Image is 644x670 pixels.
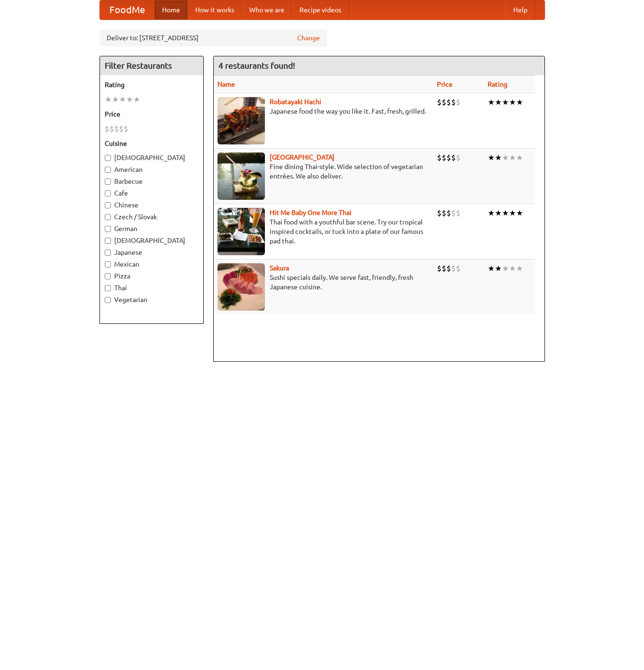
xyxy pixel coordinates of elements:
[105,177,199,186] label: Barbecue
[516,97,523,107] li: ★
[502,263,509,274] li: ★
[451,263,456,274] li: $
[218,107,430,116] p: Japanese food the way you like it. Fast, fresh, grilled.
[105,248,199,257] label: Japanese
[105,224,199,233] label: German
[270,98,321,106] a: Robatayaki Hachi
[488,97,495,107] li: ★
[442,152,446,163] li: $
[105,179,111,185] input: Barbecue
[119,124,124,134] li: $
[292,0,349,19] a: Recipe videos
[495,263,502,274] li: ★
[437,263,442,274] li: $
[218,217,430,246] p: Thai food with a youthful bar scene. Try our tropical inspired cocktails, or tuck into a plate of...
[297,33,320,43] a: Change
[442,208,446,218] li: $
[218,80,235,88] a: Name
[105,259,199,269] label: Mexican
[105,250,111,256] input: Japanese
[100,0,154,19] a: FoodMe
[502,97,509,107] li: ★
[509,97,516,107] li: ★
[218,263,265,311] img: sakura.jpg
[506,0,535,19] a: Help
[488,208,495,218] li: ★
[105,167,111,173] input: American
[105,165,199,174] label: American
[105,109,199,119] h5: Price
[105,80,199,89] h5: Rating
[105,261,111,268] input: Mexican
[218,273,430,292] p: Sushi specials daily. We serve fast, friendly, fresh Japanese cuisine.
[446,97,451,107] li: $
[105,214,111,220] input: Czech / Slovak
[105,153,199,162] label: [DEMOGRAPHIC_DATA]
[114,124,119,134] li: $
[495,97,502,107] li: ★
[218,97,265,144] img: robatayaki.jpg
[495,152,502,163] li: ★
[105,124,109,134] li: $
[451,208,456,218] li: $
[437,97,442,107] li: $
[105,297,111,303] input: Vegetarian
[495,208,502,218] li: ★
[270,264,289,272] a: Sakura
[105,273,111,279] input: Pizza
[446,263,451,274] li: $
[126,94,133,105] li: ★
[100,29,327,46] div: Deliver to: [STREET_ADDRESS]
[488,80,508,88] a: Rating
[105,202,111,208] input: Chinese
[488,152,495,163] li: ★
[456,208,461,218] li: $
[105,155,111,161] input: [DEMOGRAPHIC_DATA]
[105,200,199,210] label: Chinese
[437,208,442,218] li: $
[105,236,199,245] label: [DEMOGRAPHIC_DATA]
[502,152,509,163] li: ★
[218,152,265,200] img: satay.jpg
[437,80,453,88] a: Price
[154,0,188,19] a: Home
[133,94,140,105] li: ★
[442,97,446,107] li: $
[516,263,523,274] li: ★
[105,295,199,304] label: Vegetarian
[112,94,119,105] li: ★
[437,152,442,163] li: $
[105,212,199,222] label: Czech / Slovak
[105,285,111,291] input: Thai
[105,283,199,293] label: Thai
[242,0,292,19] a: Who we are
[270,153,335,161] a: [GEOGRAPHIC_DATA]
[188,0,242,19] a: How it works
[105,226,111,232] input: German
[456,152,461,163] li: $
[451,97,456,107] li: $
[509,208,516,218] li: ★
[488,263,495,274] li: ★
[105,190,111,197] input: Cafe
[218,61,295,70] ng-pluralize: 4 restaurants found!
[109,124,114,134] li: $
[509,263,516,274] li: ★
[516,208,523,218] li: ★
[502,208,509,218] li: ★
[451,152,456,163] li: $
[119,94,126,105] li: ★
[105,271,199,281] label: Pizza
[509,152,516,163] li: ★
[270,209,352,216] a: Hit Me Baby One More Thai
[456,263,461,274] li: $
[516,152,523,163] li: ★
[218,162,430,181] p: Fine dining Thai-style. Wide selection of vegetarian entrées. We also deliver.
[446,208,451,218] li: $
[456,97,461,107] li: $
[105,238,111,244] input: [DEMOGRAPHIC_DATA]
[100,56,203,75] h4: Filter Restaurants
